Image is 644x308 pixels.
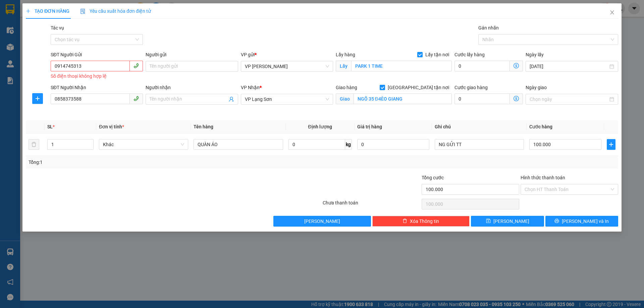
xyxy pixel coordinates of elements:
[51,72,143,80] div: Số điện thoại không hợp lệ
[51,25,64,30] label: Tác vụ
[304,218,340,225] span: [PERSON_NAME]
[336,94,354,104] span: Giao
[435,139,524,150] input: Ghi Chú
[454,94,510,104] input: Cước giao hàng
[432,120,527,133] th: Ghi chú
[372,216,470,227] button: deleteXóa Thông tin
[521,175,565,180] label: Hình thức thanh toán
[80,9,86,14] img: icon
[357,139,429,150] input: 0
[308,124,332,129] span: Định lượng
[322,199,421,211] div: Chưa thanh toán
[385,84,452,91] span: [GEOGRAPHIC_DATA] tận nơi
[336,61,351,71] span: Lấy
[345,139,352,150] span: kg
[133,96,139,101] span: phone
[99,124,124,129] span: Đơn vị tính
[423,51,452,58] span: Lấy tận nơi
[402,219,407,224] span: delete
[351,61,452,71] input: Lấy tận nơi
[526,52,544,57] label: Ngày lấy
[245,61,329,71] span: VP Minh Khai
[47,124,53,129] span: SL
[29,139,39,150] button: delete
[454,61,510,71] input: Cước lấy hàng
[354,94,452,104] input: Giao tận nơi
[454,52,485,57] label: Cước lấy hàng
[514,96,519,101] span: dollar-circle
[32,93,43,104] button: plus
[26,8,69,14] span: TẠO ĐƠN HÀNG
[51,84,143,91] div: SĐT Người Nhận
[554,219,559,224] span: printer
[609,10,615,15] span: close
[478,25,499,30] label: Gán nhãn
[529,124,552,129] span: Cước hàng
[422,175,444,180] span: Tổng cước
[194,139,283,150] input: VD: Bàn, Ghế
[146,84,238,91] div: Người nhận
[454,85,488,90] label: Cước giao hàng
[103,139,184,149] span: Khác
[336,52,355,57] span: Lấy hàng
[471,216,544,227] button: save[PERSON_NAME]
[530,63,608,70] input: Ngày lấy
[607,139,615,150] button: plus
[241,51,333,58] div: VP gửi
[526,85,547,90] label: Ngày giao
[273,216,371,227] button: [PERSON_NAME]
[410,218,439,225] span: Xóa Thông tin
[514,63,519,68] span: dollar-circle
[146,51,238,58] div: Người gửi
[241,85,260,90] span: VP Nhận
[80,8,151,14] span: Yêu cầu xuất hóa đơn điện tử
[133,63,139,68] span: phone
[29,159,249,166] div: Tổng: 1
[493,218,529,225] span: [PERSON_NAME]
[357,124,382,129] span: Giá trị hàng
[562,218,609,225] span: [PERSON_NAME] và In
[229,97,234,102] span: user-add
[545,216,618,227] button: printer[PERSON_NAME] và In
[336,85,357,90] span: Giao hàng
[607,142,615,147] span: plus
[33,96,43,101] span: plus
[26,9,31,13] span: plus
[245,94,329,104] span: VP Lạng Sơn
[51,51,143,58] div: SĐT Người Gửi
[530,96,608,103] input: Ngày giao
[486,219,491,224] span: save
[194,124,213,129] span: Tên hàng
[603,3,622,22] button: Close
